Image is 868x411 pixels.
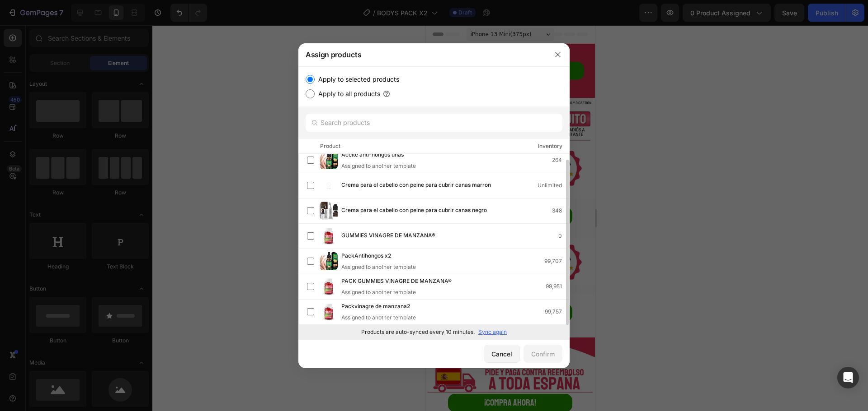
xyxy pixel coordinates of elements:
[491,349,512,359] div: Cancel
[545,307,569,316] div: 99,757
[298,43,546,66] div: Assign products
[341,150,404,160] span: Aceite anti-hongos uñas
[320,303,338,321] img: product-img
[320,202,338,220] img: product-img
[23,182,147,200] button: <p>¡Compra Ahora!</p>
[59,279,111,296] p: ¡Compra Ahora!
[837,367,859,388] div: Open Intercom Messenger
[544,257,569,266] div: 99,707
[361,328,475,336] p: Products are auto-synced every 10 minutes.
[23,369,147,387] button: <p>¡Compra Ahora!</p>
[478,328,507,336] p: Sync again
[341,251,391,261] span: PackAntihongos x2
[320,252,338,270] img: product-img
[315,88,380,99] label: Apply to all products
[538,181,569,190] div: Unlimited
[320,227,338,245] img: product-img
[23,278,147,296] button: <p>¡Compra Ahora!</p>
[341,263,416,271] div: Assigned to another template
[341,206,487,216] span: Crema para el cabello con peine para cubrir canas negro
[524,345,562,363] button: Confirm
[484,345,520,363] button: Cancel
[45,5,106,14] span: iPhone 13 Mini ( 375 px)
[341,277,452,286] span: PACK GUMMIES VINAGRE DE MANZANA®
[320,176,338,194] img: product-img
[341,180,491,190] span: Crema para el cabello con peine para cubrir canas marron
[558,231,569,240] div: 0
[546,282,569,291] div: 99,951
[341,314,425,322] div: Assigned to another template
[315,74,399,85] label: Apply to selected products
[306,114,562,132] input: Search products
[320,151,338,169] img: product-img
[341,162,418,170] div: Assigned to another template
[341,302,410,312] span: Packvinagre de manzana2
[552,156,569,165] div: 264
[59,183,111,199] p: ¡Compra Ahora!
[298,67,570,339] div: />
[341,231,435,241] span: GUMMIES VINAGRE DE MANZANA®
[11,37,159,55] button: <p>¡Compra Ahora!</p>
[538,142,562,151] div: Inventory
[320,142,340,151] div: Product
[59,37,111,54] p: ¡Compra Ahora!
[531,349,555,359] div: Confirm
[59,369,111,386] p: ¡Compra Ahora!
[320,277,338,296] img: product-img
[552,206,569,215] div: 348
[341,288,466,296] div: Assigned to another template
